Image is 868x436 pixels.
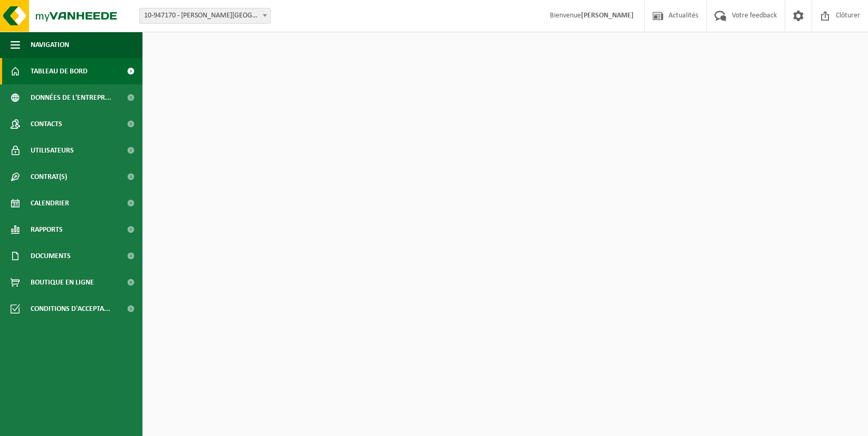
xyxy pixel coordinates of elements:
span: Rapports [31,216,63,243]
strong: [PERSON_NAME] [581,12,634,20]
span: Navigation [31,32,69,58]
span: Contrat(s) [31,164,67,190]
iframe: chat widget [5,413,176,436]
span: Utilisateurs [31,137,74,164]
span: Contacts [31,111,62,137]
span: 10-947170 - AMBIOSE - FERNELMONT [139,8,271,24]
span: Conditions d'accepta... [31,296,110,322]
span: Documents [31,243,71,269]
span: Calendrier [31,190,69,216]
span: Données de l'entrepr... [31,84,111,111]
span: Boutique en ligne [31,269,94,296]
span: 10-947170 - AMBIOSE - FERNELMONT [140,8,270,23]
span: Tableau de bord [31,58,88,84]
